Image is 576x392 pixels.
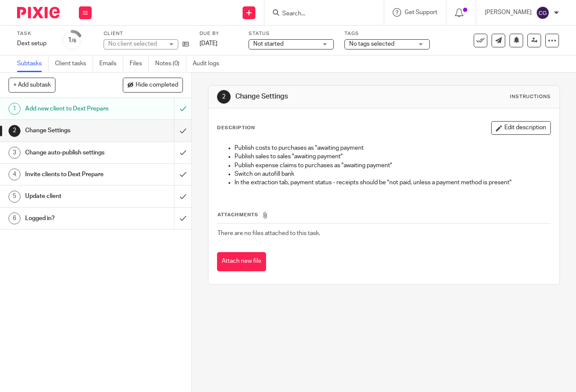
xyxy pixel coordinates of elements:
[25,212,119,225] h1: Logged in?
[25,124,119,137] h1: Change Settings
[510,93,551,100] div: Instructions
[9,78,55,92] button: + Add subtask
[9,191,20,203] div: 5
[9,103,20,115] div: 1
[344,30,430,37] label: Tags
[217,252,266,271] button: Attach new file
[68,35,76,45] div: 1
[9,168,20,180] div: 4
[217,212,258,217] span: Attachments
[217,90,231,104] div: 2
[25,190,119,203] h1: Update client
[17,7,60,18] img: Pixie
[217,125,255,131] p: Description
[234,170,551,178] p: Switch on autofill bank
[130,55,149,72] a: Files
[9,147,20,159] div: 3
[9,125,20,137] div: 2
[249,30,334,37] label: Status
[405,9,437,15] span: Get Support
[234,161,551,170] p: Publish expense claims to purchases as "awaiting payment"
[536,6,550,20] img: svg%3E
[349,41,394,47] span: No tags selected
[136,82,178,89] span: Hide completed
[281,10,358,18] input: Search
[104,30,189,37] label: Client
[25,146,119,159] h1: Change auto-publish settings
[72,38,76,43] small: /6
[200,41,217,46] span: [DATE]
[17,30,51,37] label: Task
[99,55,123,72] a: Emails
[217,230,320,236] span: There are no files attached to this task.
[108,40,164,48] div: No client selected
[193,55,226,72] a: Audit logs
[200,30,238,37] label: Due by
[155,55,186,72] a: Notes (0)
[55,55,93,72] a: Client tasks
[234,152,551,161] p: Publish sales to sales "awaiting payment"
[234,144,551,152] p: Publish costs to purchases as "awaiting payment
[485,8,532,17] p: [PERSON_NAME]
[234,178,551,187] p: In the extraction tab, payment status - receipts should be "not paid, unless a payment method is ...
[235,92,402,101] h1: Change Settings
[25,102,119,115] h1: Add new client to Dext Prepare
[9,212,20,224] div: 6
[17,39,51,48] div: Dext setup
[123,78,183,92] button: Hide completed
[17,55,49,72] a: Subtasks
[253,41,284,47] span: Not started
[25,168,119,181] h1: Invite clients to Dext Prepare
[491,121,551,135] button: Edit description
